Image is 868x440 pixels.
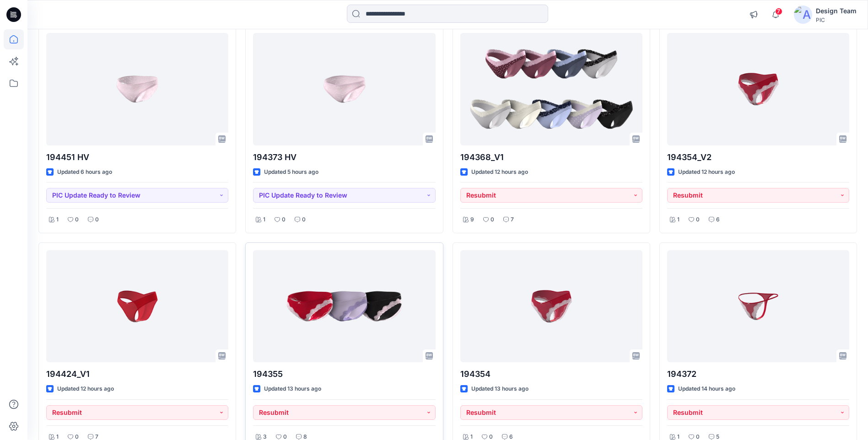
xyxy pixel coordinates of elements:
span: 7 [775,8,782,15]
p: 194424_V1 [46,368,228,381]
p: Updated 12 hours ago [471,167,528,177]
p: 194451 HV [46,151,228,164]
p: Updated 13 hours ago [264,384,321,394]
img: avatar [794,5,812,24]
p: Updated 6 hours ago [57,167,112,177]
a: 194451 HV [46,33,228,145]
a: 194372 [667,250,849,362]
div: PIC [816,16,857,23]
a: 194354_V2 [667,33,849,145]
p: 1 [677,215,679,225]
p: 194372 [667,368,849,381]
p: 194354 [460,368,642,381]
p: 0 [282,215,286,225]
a: 194424_V1 [46,250,228,362]
p: Updated 5 hours ago [264,167,318,177]
a: 194373 HV [253,33,435,145]
p: 194368_V1 [460,151,642,164]
p: 194355 [253,368,435,381]
p: Updated 12 hours ago [678,167,735,177]
a: 194354 [460,250,642,362]
p: 9 [470,215,474,225]
p: 194373 HV [253,151,435,164]
p: 194354_V2 [667,151,849,164]
p: Updated 12 hours ago [57,384,114,394]
a: 194355 [253,250,435,362]
p: 0 [491,215,494,225]
p: Updated 14 hours ago [678,384,735,394]
p: 1 [263,215,265,225]
p: 0 [696,215,700,225]
p: 0 [75,215,79,225]
div: Design Team [816,5,857,16]
a: 194368_V1 [460,33,642,145]
p: 7 [511,215,514,225]
p: 1 [56,215,59,225]
p: 0 [302,215,306,225]
p: 6 [716,215,720,225]
p: 0 [95,215,99,225]
p: Updated 13 hours ago [471,384,528,394]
